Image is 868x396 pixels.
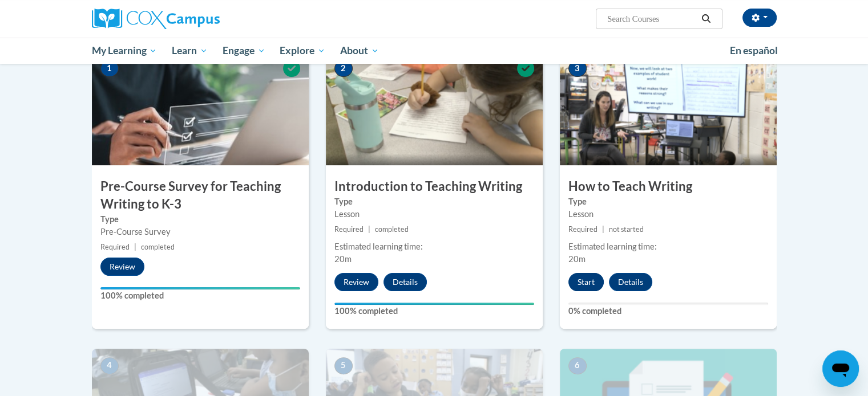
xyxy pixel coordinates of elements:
[141,243,175,251] span: completed
[100,226,300,238] div: Pre-Course Survey
[334,254,352,264] span: 20m
[368,225,370,234] span: |
[722,39,785,63] a: En español
[164,38,215,64] a: Learn
[172,44,208,58] span: Learn
[92,51,309,165] img: Course Image
[383,273,427,291] button: Details
[326,51,543,165] img: Course Image
[609,225,644,234] span: not started
[100,258,144,276] button: Review
[340,44,379,58] span: About
[822,350,859,387] iframe: Button to launch messaging window
[560,178,777,195] h3: How to Teach Writing
[334,60,353,77] span: 2
[84,38,165,64] a: My Learning
[697,12,714,26] button: Search
[568,60,587,77] span: 3
[334,195,534,208] label: Type
[223,44,265,58] span: Engage
[730,44,778,56] span: En español
[91,44,157,58] span: My Learning
[742,9,777,27] button: Account Settings
[92,9,309,29] a: Cox Campus
[100,60,119,77] span: 1
[334,208,534,221] div: Lesson
[215,38,273,64] a: Engage
[326,178,543,195] h3: Introduction to Teaching Writing
[75,38,794,64] div: Main menu
[100,243,130,251] span: Required
[134,243,136,251] span: |
[375,225,409,234] span: completed
[334,305,534,317] label: 100% completed
[568,208,768,221] div: Lesson
[92,9,220,29] img: Cox Campus
[568,357,587,374] span: 6
[334,225,364,234] span: Required
[568,305,768,317] label: 0% completed
[333,38,386,64] a: About
[602,225,604,234] span: |
[560,51,777,165] img: Course Image
[334,240,534,253] div: Estimated learning time:
[568,225,597,234] span: Required
[606,12,697,26] input: Search Courses
[100,213,300,226] label: Type
[568,273,604,291] button: Start
[100,287,300,289] div: Your progress
[568,254,586,264] span: 20m
[334,273,378,291] button: Review
[92,178,309,213] h3: Pre-Course Survey for Teaching Writing to K-3
[609,273,652,291] button: Details
[272,38,333,64] a: Explore
[334,357,353,374] span: 5
[100,289,300,302] label: 100% completed
[334,303,534,305] div: Your progress
[568,240,768,253] div: Estimated learning time:
[280,44,325,58] span: Explore
[100,357,119,374] span: 4
[568,195,768,208] label: Type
